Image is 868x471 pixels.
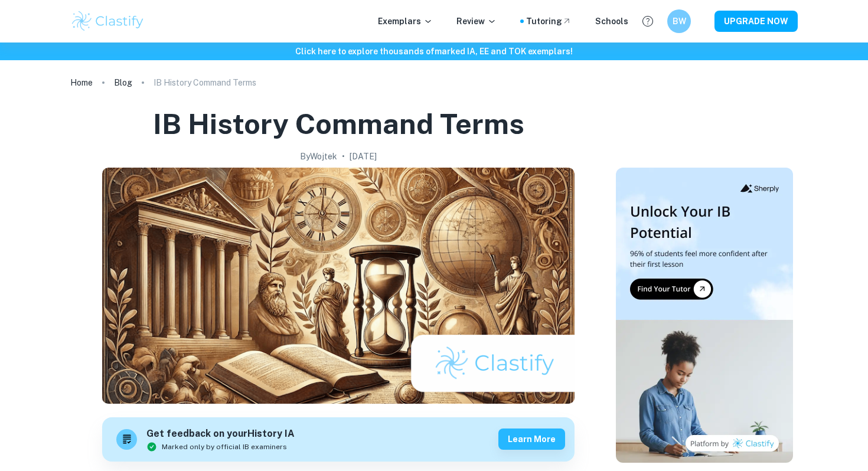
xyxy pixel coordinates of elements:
[154,76,256,89] p: IB History Command Terms
[616,168,793,463] img: Thumbnail
[153,105,524,143] h1: IB History Command Terms
[102,417,575,462] a: Get feedback on yourHistory IAMarked only by official IB examinersLearn more
[526,15,572,28] a: Tutoring
[667,9,691,33] button: BW
[638,11,658,31] button: Help and Feedback
[342,150,345,163] p: •
[378,15,433,28] p: Exemplars
[714,11,798,32] button: UPGRADE NOW
[70,74,93,91] a: Home
[350,150,377,163] h2: [DATE]
[456,15,497,28] p: Review
[498,429,565,450] button: Learn more
[102,168,575,404] img: IB History Command Terms cover image
[70,9,145,33] img: Clastify logo
[300,150,337,163] h2: By Wojtek
[146,427,295,441] h6: Get feedback on your History IA
[114,74,132,91] a: Blog
[162,441,287,452] span: Marked only by official IB examiners
[673,15,686,28] h6: BW
[2,45,866,58] h6: Click here to explore thousands of marked IA, EE and TOK exemplars !
[595,15,628,28] a: Schools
